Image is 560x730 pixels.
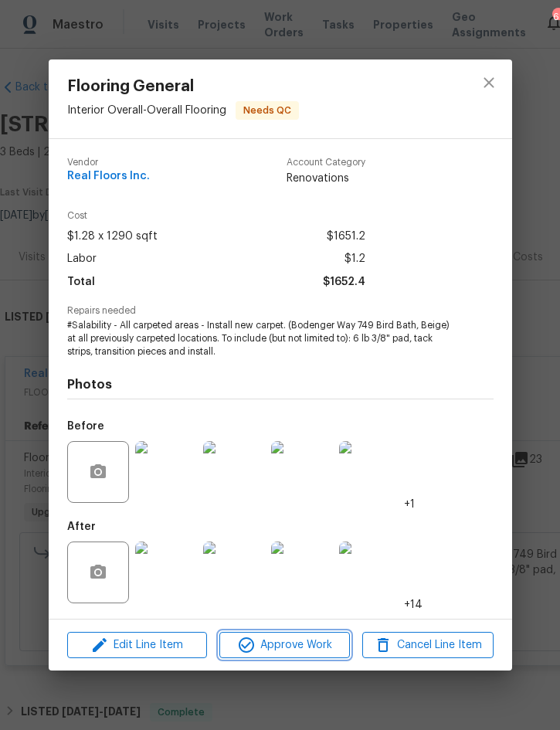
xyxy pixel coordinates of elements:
button: close [470,64,507,101]
span: Account Category [287,158,365,168]
button: Approve Work [219,632,350,659]
span: $1652.4 [323,271,365,294]
span: $1.2 [344,248,365,270]
h5: After [67,521,96,532]
span: #Salability - All carpeted areas - Install new carpet. (Bodenger Way 749 Bird Bath, Beige) at all... [67,319,451,358]
h4: Photos [67,377,494,392]
h5: Before [67,421,104,432]
span: Cancel Line Item [367,636,488,655]
span: $1.28 x 1290 sqft [67,226,158,248]
span: Labor [67,248,97,270]
button: Cancel Line Item [362,632,493,659]
span: +1 [404,497,415,512]
button: Edit Line Item [67,632,207,659]
span: Needs QC [237,103,297,118]
span: Cost [67,211,365,221]
span: Real Floors Inc. [67,171,150,182]
span: Interior Overall - Overall Flooring [67,105,226,116]
span: Vendor [67,158,150,168]
span: Renovations [287,171,365,186]
span: Approve Work [224,636,345,655]
span: $1651.2 [327,226,365,248]
span: Flooring General [67,78,299,95]
span: Edit Line Item [72,636,202,655]
span: Repairs needed [67,306,494,316]
span: Total [67,271,95,294]
span: +14 [404,597,423,613]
